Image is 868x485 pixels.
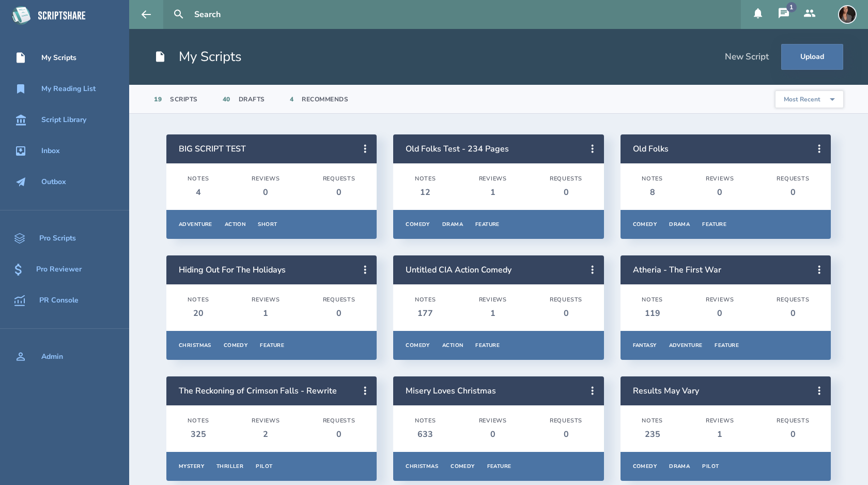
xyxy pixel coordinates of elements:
div: 1 [252,308,280,319]
div: Requests [550,296,582,304]
h1: My Scripts [154,48,242,66]
div: 8 [642,187,663,198]
div: Notes [415,296,436,304]
a: Results May Vary [633,385,699,397]
a: BIG SCRIPT TEST [179,143,246,155]
div: Requests [777,296,809,304]
div: 0 [479,429,507,440]
div: Requests [777,175,809,183]
div: Comedy [406,221,430,228]
div: Reviews [479,175,507,183]
div: New Script [725,51,769,63]
div: Pro Scripts [39,234,76,242]
div: Feature [702,221,726,228]
div: 4 [188,187,209,198]
div: Reviews [706,175,734,183]
div: Comedy [224,342,248,349]
div: Reviews [252,175,280,183]
div: Notes [188,296,209,304]
div: Drafts [239,95,265,103]
div: 1 [479,187,507,198]
div: 0 [252,187,280,198]
div: Reviews [479,417,507,425]
div: Requests [777,417,809,425]
div: 0 [550,187,582,198]
div: 0 [777,187,809,198]
div: Action [225,221,246,228]
div: Notes [188,417,209,425]
div: Drama [669,463,690,470]
div: Outbox [41,178,66,186]
div: Feature [475,221,500,228]
div: Recommends [302,95,348,103]
div: 1 [786,2,797,12]
div: Mystery [179,463,204,470]
div: Requests [323,296,355,304]
div: Admin [41,353,63,361]
div: 0 [706,308,734,319]
div: Christmas [406,463,438,470]
div: 12 [415,187,436,198]
div: Notes [415,417,436,425]
div: Inbox [41,147,60,155]
div: Notes [642,417,663,425]
a: Old Folks [633,143,669,155]
div: 19 [154,95,162,103]
div: Reviews [479,296,507,304]
div: Comedy [406,342,430,349]
button: Upload [781,44,843,70]
div: Reviews [252,296,280,304]
div: 1 [706,429,734,440]
div: Script Library [41,116,86,124]
div: Feature [487,463,512,470]
div: Feature [260,342,284,349]
div: 0 [706,187,734,198]
div: 0 [550,308,582,319]
div: Notes [642,175,663,183]
a: Misery Loves Christmas [406,385,496,397]
div: My Scripts [41,54,76,62]
div: Pilot [256,463,272,470]
a: Hiding Out For The Holidays [179,264,286,276]
div: Thriller [216,463,243,470]
div: 633 [415,429,436,440]
div: Fantasy [633,342,657,349]
div: Drama [442,221,463,228]
div: Comedy [633,221,657,228]
div: 119 [642,308,663,319]
div: 0 [323,308,355,319]
div: Scripts [170,95,198,103]
div: 4 [290,95,294,103]
div: My Reading List [41,85,96,93]
div: Notes [415,175,436,183]
a: The Reckoning of Crimson Falls - Rewrite [179,385,337,397]
div: Action [442,342,463,349]
div: 0 [777,308,809,319]
div: 0 [323,187,355,198]
div: Adventure [179,221,212,228]
div: Requests [323,175,355,183]
div: Comedy [633,463,657,470]
a: Old Folks Test - 234 Pages [406,143,509,155]
div: Reviews [706,417,734,425]
div: Pro Reviewer [36,265,82,274]
div: Notes [642,296,663,304]
div: Drama [669,221,690,228]
div: Adventure [669,342,703,349]
div: Requests [550,175,582,183]
div: 0 [777,429,809,440]
div: Pilot [702,463,719,470]
a: Atheria - The First War [633,264,721,276]
div: Comedy [451,463,475,470]
div: Reviews [252,417,280,425]
div: 1 [479,308,507,319]
img: user_1604966854-crop.jpg [838,5,857,24]
div: 0 [323,429,355,440]
div: Requests [550,417,582,425]
div: PR Console [39,296,79,305]
div: Requests [323,417,355,425]
div: Christmas [179,342,211,349]
div: Reviews [706,296,734,304]
div: 2 [252,429,280,440]
div: 40 [223,95,230,103]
